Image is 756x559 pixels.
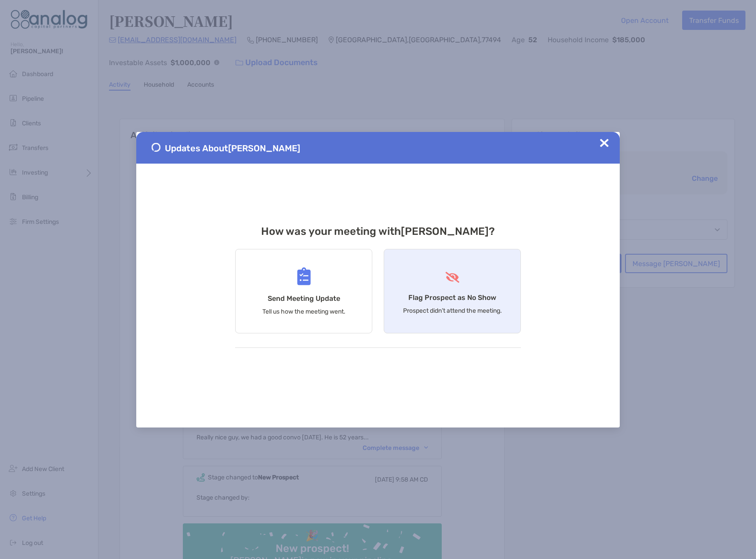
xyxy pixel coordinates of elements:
[152,143,160,152] img: Send Meeting Update 1
[268,294,340,303] h4: Send Meeting Update
[297,267,311,285] img: Send Meeting Update
[262,308,345,315] p: Tell us how the meeting went.
[444,272,461,283] img: Flag Prospect as No Show
[403,307,502,314] p: Prospect didn’t attend the meeting.
[408,293,496,302] h4: Flag Prospect as No Show
[600,139,609,147] img: Close Updates Zoe
[165,143,300,153] span: Updates About [PERSON_NAME]
[235,225,521,237] h3: How was your meeting with [PERSON_NAME] ?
